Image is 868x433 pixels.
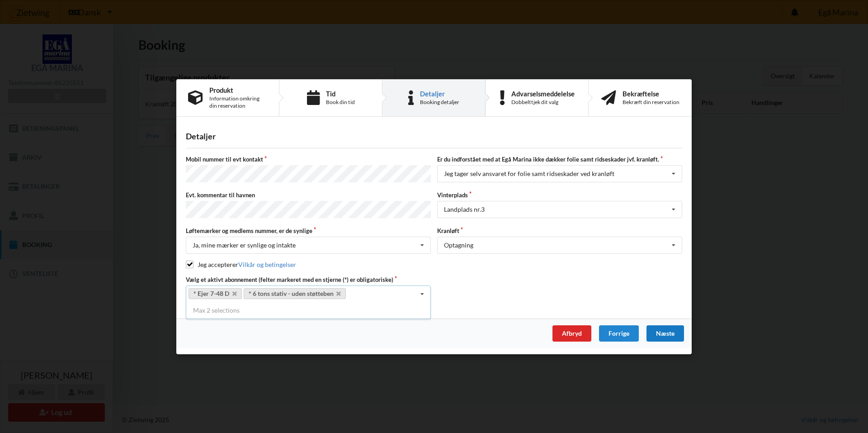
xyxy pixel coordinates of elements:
[209,86,267,93] div: Produkt
[186,226,431,234] label: Løftemærker og medlems nummer, er de synlige
[511,90,575,97] div: Advarselsmeddelelse
[420,90,459,97] div: Detaljer
[444,242,473,248] div: Optagning
[437,155,682,163] label: Er du indforstået med at Egå Marina ikke dækker folie samt ridseskader jvf. kranløft.
[437,191,682,199] label: Vinterplads
[186,131,682,142] div: Detaljer
[623,98,679,105] div: Bekræft din reservation
[186,191,431,199] label: Evt. kommentar til havnen
[444,171,614,177] div: Jeg tager selv ansvaret for folie samt ridseskader ved kranløft
[420,98,459,105] div: Booking detaljer
[623,90,679,97] div: Bekræftelse
[186,155,431,163] label: Mobil nummer til evt kontakt
[193,242,296,248] div: Ja, mine mærker er synlige og intakte
[186,302,431,318] div: Max 2 selections
[437,226,682,234] label: Kranløft
[444,206,485,213] div: Landplads nr.3
[511,98,575,105] div: Dobbelttjek dit valg
[552,325,591,341] div: Afbryd
[209,95,267,109] div: Information omkring din reservation
[244,288,346,299] a: * 6 tons stativ - uden støtteben
[238,261,296,268] a: Vilkår og betingelser
[326,90,355,97] div: Tid
[646,325,684,341] div: Næste
[186,275,431,283] label: Vælg et aktivt abonnement (felter markeret med en stjerne (*) er obligatoriske)
[189,288,242,299] a: * Ejer 7-48 D
[186,261,296,268] label: Jeg accepterer
[326,98,355,105] div: Book din tid
[599,325,639,341] div: Forrige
